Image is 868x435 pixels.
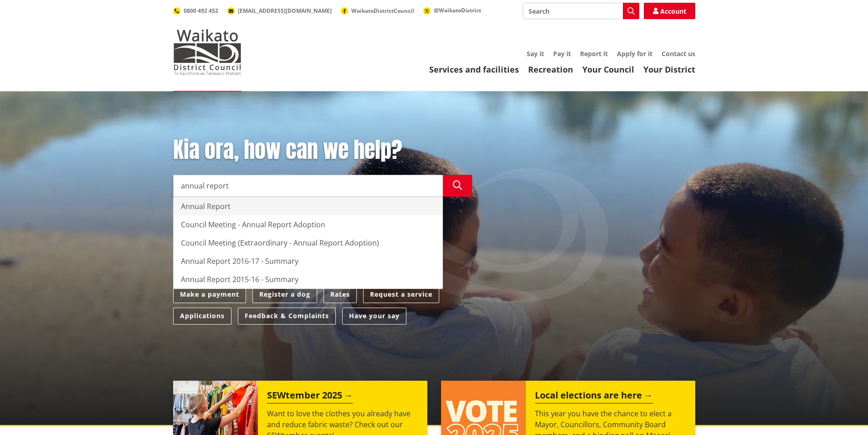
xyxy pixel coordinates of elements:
[363,286,439,303] a: Request a service
[582,64,634,75] a: Your Council
[174,270,442,288] div: Annual Report 2015-16 - Summary
[173,29,241,75] img: Waikato District Council - Te Kaunihera aa Takiwaa o Waikato
[324,286,357,303] a: Rates
[644,3,695,19] a: Account
[238,7,332,15] span: [EMAIL_ADDRESS][DOMAIN_NAME]
[527,49,544,58] a: Say it
[535,390,653,404] h2: Local elections are here
[643,64,695,75] a: Your District
[173,7,218,15] a: 0800 492 452
[429,64,519,75] a: Services and facilities
[341,7,414,15] a: WaikatoDistrictCouncil
[173,175,443,197] input: Search input
[174,234,442,252] div: Council Meeting (Extraordinary - Annual Report Adoption)
[553,49,571,58] a: Pay it
[351,7,414,15] span: WaikatoDistrictCouncil
[173,286,246,303] a: Make a payment
[434,6,481,14] span: @WaikatoDistrict
[342,308,406,325] a: Have your say
[238,308,336,325] a: Feedback & Complaints
[252,286,317,303] a: Register a dog
[227,7,332,15] a: [EMAIL_ADDRESS][DOMAIN_NAME]
[528,64,573,75] a: Recreation
[174,215,442,234] div: Council Meeting - Annual Report Adoption
[173,308,231,325] a: Applications
[173,137,472,163] h1: Kia ora, how can we help?
[580,49,608,58] a: Report it
[826,397,859,430] iframe: Messenger Launcher
[267,390,353,404] h2: SEWtember 2025
[184,7,218,15] span: 0800 492 452
[523,3,639,19] input: Search input
[423,6,481,14] a: @WaikatoDistrict
[617,49,652,58] a: Apply for it
[174,252,442,270] div: Annual Report 2016-17 - Summary
[174,197,442,215] div: Annual Report
[662,49,695,58] a: Contact us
